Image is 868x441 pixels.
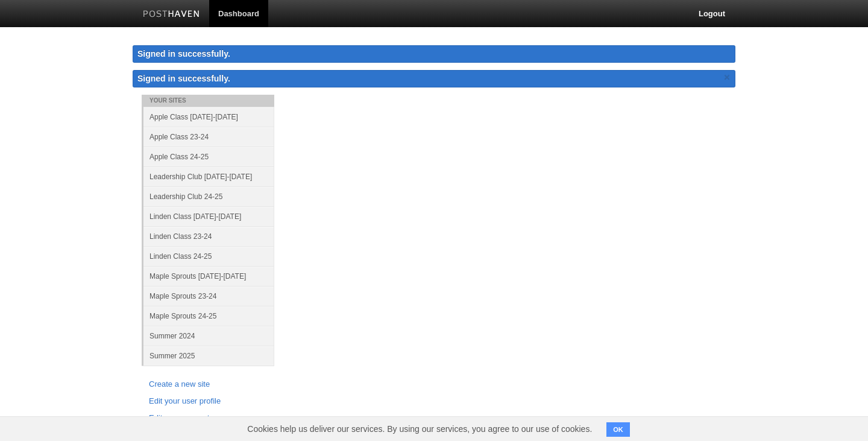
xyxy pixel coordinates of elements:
img: Posthaven-bar [143,10,200,19]
a: Maple Sprouts 24-25 [143,306,274,326]
span: Cookies help us deliver our services. By using our services, you agree to our use of cookies. [235,417,604,441]
a: Edit your account [149,412,267,425]
a: Apple Class 24-25 [143,147,274,167]
a: Apple Class [DATE]-[DATE] [143,107,274,127]
div: Signed in successfully. [133,45,735,63]
a: Create a new site [149,378,267,391]
a: Linden Class [DATE]-[DATE] [143,206,274,226]
a: Summer 2025 [143,346,274,366]
a: Linden Class 23-24 [143,226,274,246]
span: Signed in successfully. [137,74,230,83]
a: Linden Class 24-25 [143,246,274,266]
a: Maple Sprouts 23-24 [143,286,274,306]
a: Summer 2024 [143,326,274,346]
a: Edit your user profile [149,395,267,408]
a: Leadership Club [DATE]-[DATE] [143,167,274,186]
a: Leadership Club 24-25 [143,186,274,206]
a: Apple Class 23-24 [143,127,274,147]
a: × [722,70,732,85]
button: OK [606,422,630,437]
a: Maple Sprouts [DATE]-[DATE] [143,266,274,286]
li: Your Sites [142,95,274,107]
